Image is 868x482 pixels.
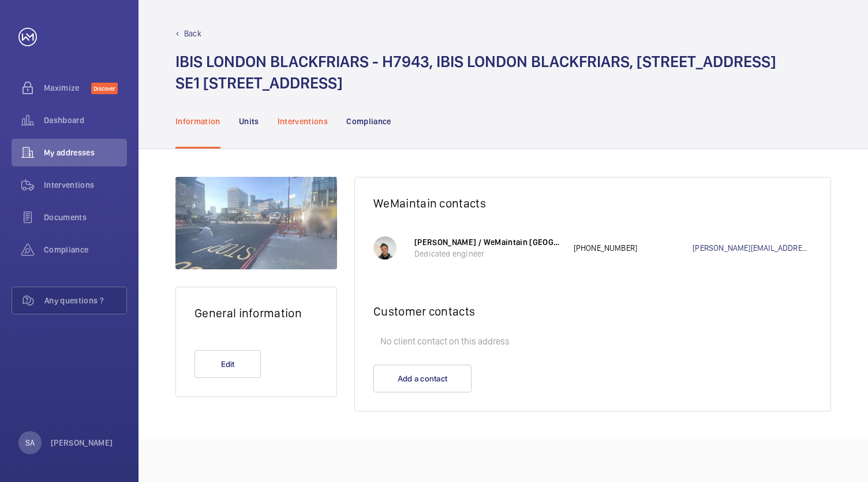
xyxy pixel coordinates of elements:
[175,116,220,127] p: Information
[44,82,91,94] span: Maximize
[175,51,776,94] h1: IBIS LONDON BLACKFRIARS - H7943, IBIS LONDON BLACKFRIARS, [STREET_ADDRESS] SE1 [STREET_ADDRESS]
[693,242,812,254] a: [PERSON_NAME][EMAIL_ADDRESS][DOMAIN_NAME]
[44,147,127,158] span: My addresses
[278,116,328,127] p: Interventions
[184,28,201,39] p: Back
[91,83,118,94] span: Discover
[51,437,113,448] p: [PERSON_NAME]
[44,212,127,223] span: Documents
[373,365,472,392] button: Add a contact
[44,179,127,191] span: Interventions
[44,244,127,255] span: Compliance
[574,242,693,254] p: [PHONE_NUMBER]
[239,116,259,127] p: Units
[414,236,562,248] p: [PERSON_NAME] / WeMaintain [GEOGRAPHIC_DATA]
[194,350,261,378] button: Edit
[25,437,35,448] p: SA
[373,304,812,318] h2: Customer contacts
[373,330,812,353] p: No client contact on this address
[373,196,812,210] h2: WeMaintain contacts
[346,116,391,127] p: Compliance
[44,295,126,306] span: Any questions ?
[194,306,318,320] h2: General information
[414,248,562,259] p: Dedicated engineer
[44,114,127,126] span: Dashboard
